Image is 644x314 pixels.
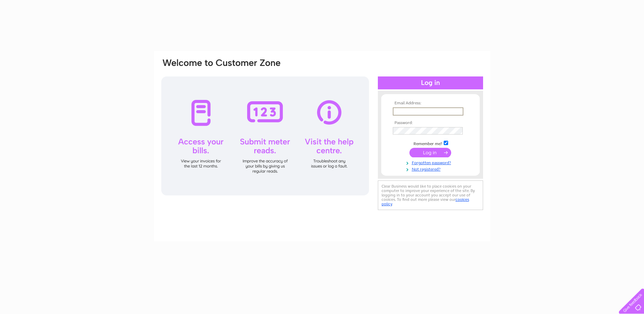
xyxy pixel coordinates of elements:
th: Email Address: [391,101,470,106]
td: Remember me? [391,140,470,146]
a: Forgotten password? [393,159,470,165]
th: Password: [391,121,470,125]
a: cookies policy [382,197,469,206]
a: Not registered? [393,165,470,172]
input: Submit [409,148,451,157]
div: Clear Business would like to place cookies on your computer to improve your experience of the sit... [378,180,483,210]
